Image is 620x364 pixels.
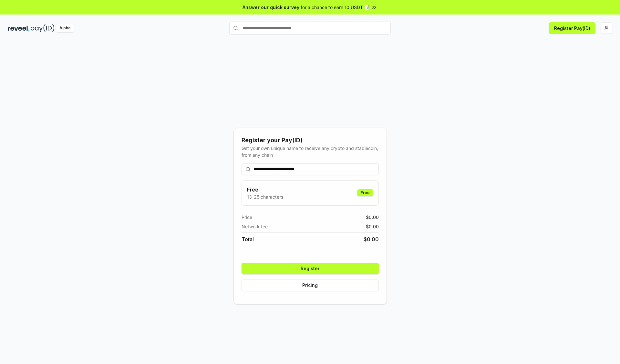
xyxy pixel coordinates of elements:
[242,223,268,230] span: Network fee
[31,24,55,32] img: pay_id
[549,22,595,34] button: Register Pay(ID)
[366,223,379,230] span: $ 0.00
[364,235,379,243] span: $ 0.00
[242,136,379,145] div: Register your Pay(ID)
[243,4,299,11] span: Answer our quick survey
[357,189,373,196] div: Free
[242,145,379,158] div: Get your own unique name to receive any crypto and stablecoin, from any chain
[242,263,379,274] button: Register
[242,214,252,221] span: Price
[366,214,379,221] span: $ 0.00
[247,186,283,193] h3: Free
[242,235,254,243] span: Total
[247,193,283,200] p: 13-25 characters
[8,24,29,32] img: reveel_dark
[56,24,74,32] div: Alpha
[242,280,379,291] button: Pricing
[301,4,370,11] span: for a chance to earn 10 USDT 📝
